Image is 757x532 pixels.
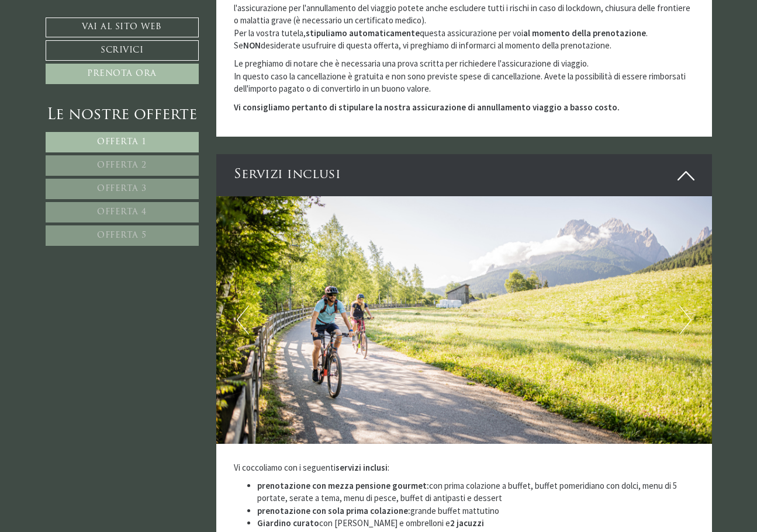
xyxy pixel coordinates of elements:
[257,479,694,505] li: con prima colazione a buffet, buffet pomeridiano con dolci, menu di 5 portate, serate a tema, men...
[243,40,261,51] strong: NON
[237,305,249,335] button: Previous
[46,18,199,37] a: Vai al sito web
[257,505,694,517] li: grande buffet mattutino
[234,461,694,474] p: Vi coccoliamo con i seguenti :
[523,27,646,39] strong: al momento della prenotazione
[336,462,388,473] strong: servizi inclusi
[18,54,155,62] small: 17:04
[46,105,199,126] div: Le nostre offerte
[397,308,461,328] button: Invia
[306,27,420,39] strong: stipuliamo automaticamente
[97,231,147,240] span: Offerta 5
[18,33,155,42] div: Montis – Active Nature Spa
[450,517,484,528] strong: 2 jacuzzi
[46,40,199,61] a: Scrivici
[97,208,147,217] span: Offerta 4
[234,102,620,113] strong: Vi consigliamo pertanto di stipulare la nostra assicurazione di annullamento viaggio a basso costo.
[257,517,694,529] li: con [PERSON_NAME] e ombrelloni e
[46,64,199,84] a: Prenota ora
[234,57,694,95] p: Le preghiamo di notare che è necessaria una prova scritta per richiedere l'assicurazione di viagg...
[211,9,250,27] div: [DATE]
[97,138,147,147] span: Offerta 1
[9,31,161,64] div: Buon giorno, come possiamo aiutarla?
[257,517,319,528] strong: Giardino curato
[257,480,429,491] strong: prenotazione con mezza pensione gourmet:
[257,505,410,516] strong: prenotazione con sola prima colazione:
[97,161,147,170] span: Offerta 2
[216,154,712,196] div: Servizi inclusi
[679,305,692,335] button: Next
[97,185,147,193] span: Offerta 3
